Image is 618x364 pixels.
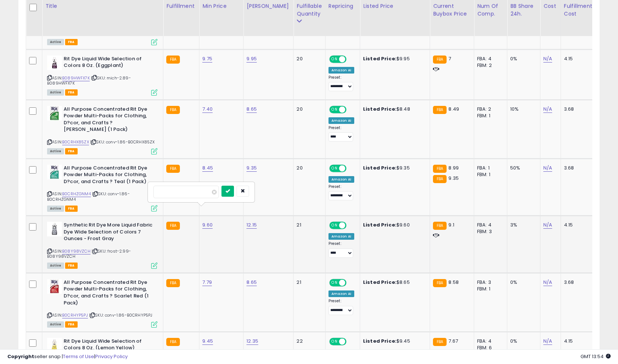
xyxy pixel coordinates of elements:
span: OFF [345,279,357,286]
b: Listed Price: [363,221,397,228]
span: All listings currently available for purchase on Amazon [47,89,64,96]
b: Synthetic Rit Dye More Liquid Fabric Dye Wide Selection of Colors 7 Ounces - Frost Gray [64,222,153,244]
a: Privacy Policy [95,353,128,360]
div: Listed Price [363,2,427,10]
div: 0% [510,56,534,62]
small: FBA [433,165,447,173]
span: OFF [345,106,357,113]
div: FBA: 2 [477,106,501,113]
a: 12.15 [246,221,257,229]
small: FBA [433,175,447,183]
span: FBA [65,206,78,212]
b: All Purpose Concentrated Rit Dye Powder Multi-Packs for Clothing, D?cor, and Crafts ? [PERSON_NAM... [64,106,153,135]
a: 7.79 [202,279,212,286]
div: ASIN: [47,165,157,211]
div: Amazon AI [328,290,354,297]
img: 41D1xMVPdBL._SL40_.jpg [47,222,62,236]
a: Terms of Use [63,353,94,360]
span: ON [330,279,339,286]
div: $9.60 [363,222,424,228]
a: 9.60 [202,221,213,229]
img: 51le43+a6xL._SL40_.jpg [47,106,62,121]
span: FBA [65,321,78,328]
span: All listings currently available for purchase on Amazon [47,263,64,269]
small: FBA [433,222,447,230]
a: B0CRHZGNM4 [62,191,91,197]
a: 7.40 [202,106,213,113]
div: Amazon AI [328,67,354,74]
span: FBA [65,39,78,45]
a: B08Y98VZCH [62,248,90,254]
div: 0% [510,279,534,286]
strong: Copyright [7,353,34,360]
div: Amazon AI [328,117,354,124]
div: ASIN: [47,56,157,95]
small: FBA [433,106,447,114]
b: Listed Price: [363,338,397,345]
b: All Purpose Concentrated Rit Dye Powder Multi-Packs for Clothing, D?cor, and Crafts ? Scarlet Red... [64,279,153,308]
div: 3.68 [564,279,590,286]
div: BB Share 24h. [510,2,537,18]
div: FBA: 3 [477,279,501,286]
b: Rit Dye Liquid Wide Selection of Colors 8 Oz. (Lemon Yellow) [64,338,153,353]
div: $9.95 [363,56,424,62]
div: 21 [296,279,319,286]
div: FBA: 1 [477,165,501,171]
div: Title [45,2,160,10]
div: 20 [296,165,319,171]
span: All listings currently available for purchase on Amazon [47,148,64,154]
div: Fulfillment Cost [564,2,592,18]
div: FBM: 3 [477,228,501,235]
a: N/A [543,55,552,63]
div: 21 [296,222,319,228]
div: ASIN: [47,106,157,154]
small: FBA [433,338,447,346]
span: OFF [345,56,357,62]
img: 417rKNpp5tL._SL40_.jpg [47,56,62,70]
div: $8.65 [363,279,424,286]
span: | SKU: conv-1.86-B0CRHX85ZX [90,139,155,145]
a: N/A [543,164,552,172]
div: 22 [296,338,319,345]
span: FBA [65,89,78,96]
div: Num of Comp. [477,2,504,18]
div: FBM: 1 [477,113,501,119]
div: seller snap | | [7,353,128,360]
span: 2025-08-11 13:54 GMT [580,353,611,360]
span: ON [330,338,339,345]
a: 8.65 [246,279,257,286]
a: 8.45 [202,164,213,172]
span: 7 [448,55,451,62]
span: All listings currently available for purchase on Amazon [47,321,64,328]
small: FBA [166,165,180,173]
div: Preset: [328,75,354,92]
b: Listed Price: [363,55,397,62]
span: ON [330,165,339,171]
span: | SKU: conv-1.86-B0CRHZGNM4 [47,191,130,202]
b: Listed Price: [363,279,397,286]
small: FBA [166,56,180,64]
a: N/A [543,338,552,345]
div: Fulfillment [166,2,196,10]
div: 3.68 [564,106,590,113]
div: ASIN: [47,279,157,327]
div: $9.45 [363,338,424,345]
span: ON [330,222,339,229]
div: [PERSON_NAME] [246,2,290,10]
div: 4.15 [564,222,590,228]
a: 9.95 [246,55,257,63]
div: Amazon AI [328,176,354,183]
img: 51yE+eg6SzL._SL40_.jpg [47,279,62,294]
small: FBA [433,279,447,287]
div: FBA: 4 [477,56,501,62]
a: 9.45 [202,338,213,345]
div: FBM: 1 [477,171,501,178]
div: FBM: 1 [477,286,501,292]
span: All listings currently available for purchase on Amazon [47,206,64,212]
img: 51JCxT5eoqL._SL40_.jpg [47,165,62,179]
div: 4.15 [564,56,590,62]
span: 9.1 [448,221,454,228]
span: | SKU: mich-2.89-B089HWFX7K [47,75,131,86]
a: 12.35 [246,338,258,345]
a: 9.35 [246,164,257,172]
